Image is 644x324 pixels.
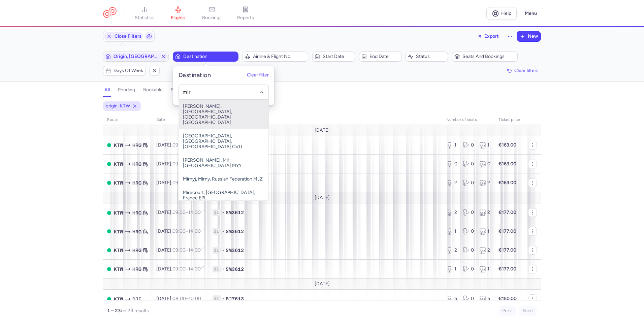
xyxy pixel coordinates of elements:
div: 2 [479,209,490,216]
span: Close Filters [115,34,141,39]
span: Pyrzowice, Katowice, Poland [114,179,123,187]
span: Days of week [114,68,143,73]
span: Hurghada, Hurghada, Egypt [132,141,141,149]
th: Flight number [208,115,442,125]
span: bookings [202,15,222,21]
div: 2 [446,180,457,186]
span: [DATE], [156,266,204,272]
span: Start date [323,54,352,59]
span: [DATE] [315,128,330,133]
time: 09:40 [172,142,186,148]
div: 1 [446,142,457,149]
span: KTW [114,295,123,303]
span: – [172,228,204,234]
div: 0 [463,247,474,254]
span: on 23 results [121,308,149,314]
button: Clear filters [505,66,541,76]
span: • [222,228,224,235]
div: 0 [463,295,474,302]
span: origin: KTW [106,103,130,109]
button: Export [473,31,503,42]
span: Mirnyj, Mirny, Russian Federation MJZ [179,172,268,186]
span: Destination [183,54,236,59]
span: Clear filters [514,68,539,73]
div: 5 [479,295,490,302]
span: SM3612 [226,247,244,254]
button: Close Filters [103,31,144,41]
div: 0 [463,142,474,149]
time: 09:00 [172,228,186,234]
div: 0 [463,180,474,186]
time: 09:00 [172,180,186,186]
span: OPEN [107,162,111,166]
time: 08:00 [172,296,186,301]
th: Ticket price [494,115,524,125]
strong: €163.00 [498,142,516,148]
h4: pending [118,87,135,93]
div: 1 [479,266,490,272]
time: 14:00 [188,247,204,253]
span: Hurghada, Hurghada, Egypt [132,228,141,235]
button: End date [359,52,401,62]
span: [DATE] [315,195,330,200]
span: Help [501,11,511,16]
strong: €177.00 [498,266,516,272]
span: flights [171,15,186,21]
span: KTW [114,247,123,254]
button: Menu [521,7,541,20]
button: Destination [173,52,238,62]
span: Djerba-Zarzis, Djerba, Tunisia [132,295,141,303]
div: 0 [463,209,474,216]
span: 1L [213,266,221,272]
strong: €163.00 [498,180,516,186]
span: SM3612 [226,209,244,216]
span: 1L [213,228,221,235]
div: 1 [479,142,490,149]
div: 1 [446,266,457,272]
span: Airline & Flight No. [253,54,306,59]
time: 14:00 [188,228,204,234]
div: 2 [479,180,490,186]
strong: €177.00 [498,247,516,253]
span: 1L [213,209,221,216]
input: -searchbox [183,89,265,96]
span: 1L [213,295,221,302]
span: Seats and bookings [462,54,515,59]
span: SM3612 [226,266,244,272]
span: • [222,266,224,272]
span: [DATE], [156,180,204,186]
strong: €177.00 [498,209,516,215]
span: – [172,161,204,167]
span: [DATE], [156,161,204,167]
a: statistics [128,6,161,21]
span: [DATE] [315,281,330,287]
div: 2 [446,247,457,254]
button: Days of week [103,66,146,76]
div: 0 [479,161,490,167]
span: – [172,247,204,253]
span: Mirecourt, [GEOGRAPHIC_DATA], France EPL [179,186,268,205]
div: 2 [479,247,490,254]
span: Export [484,34,499,39]
button: Origin, [GEOGRAPHIC_DATA] [103,52,169,62]
a: bookings [195,6,229,21]
th: number of seats [442,115,494,125]
span: • [222,295,224,302]
strong: €177.00 [498,228,516,234]
span: [DATE], [156,209,204,215]
span: statistics [135,15,155,21]
button: Airline & Flight No. [243,52,308,62]
strong: €163.00 [498,161,516,167]
div: 5 [446,295,457,302]
time: 09:00 [172,161,186,167]
div: 0 [446,161,457,167]
button: Next [519,306,537,316]
h4: bookable [143,87,163,93]
span: Status [416,54,446,59]
span: OPEN [107,181,111,185]
div: 1 [479,228,490,235]
span: [DATE], [156,142,204,148]
span: – [172,209,204,215]
div: 2 [446,209,457,216]
div: 0 [463,228,474,235]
